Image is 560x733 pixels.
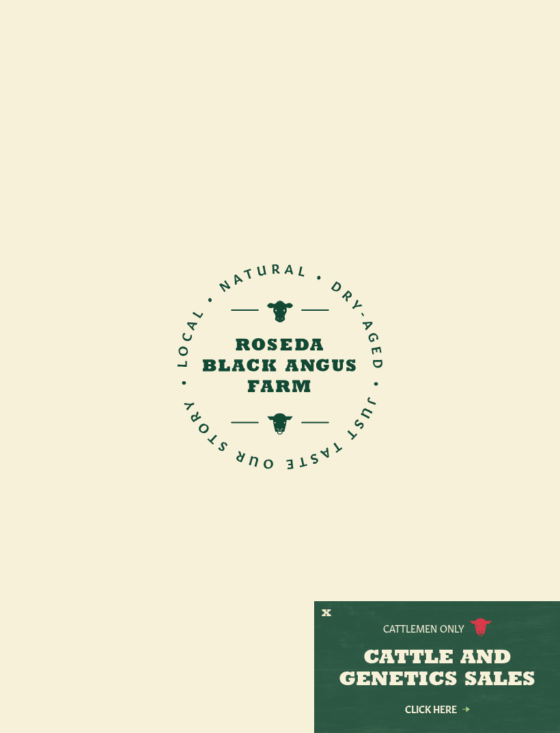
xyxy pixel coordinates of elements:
img: https://roseda.com/wp-content/uploads/2021/05/roseda-25-header.png [11,5,120,41]
h6: Local. Natural. Dry-Aged. Generations of Better Beef. [28,296,532,311]
button: X [322,607,331,621]
span: MENU [492,16,520,30]
h3: CATTLE AND GENETICS SALES [331,648,543,691]
img: cattle-icon.svg [470,618,492,637]
a: Click Here [376,704,499,713]
a: Shop Roseda Black Angus [189,333,372,369]
img: Roseda Black Aangus Farm [28,142,532,274]
p: Cattlemen Only [383,621,464,635]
